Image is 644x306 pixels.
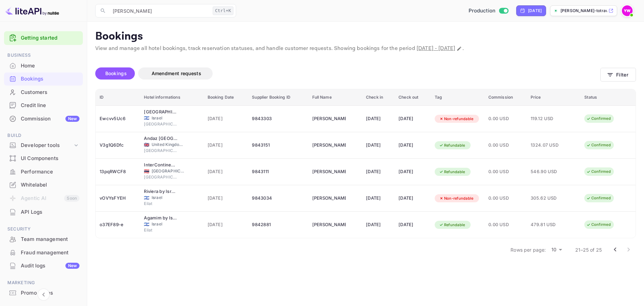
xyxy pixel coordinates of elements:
[152,70,201,76] span: Amendment requests
[312,166,346,177] div: LIOR GAL
[582,141,615,149] div: Confirmed
[312,193,346,204] div: KEREN NISINBOIM
[208,142,244,149] span: [DATE]
[4,233,83,246] div: Team management
[100,166,136,177] div: 13pqRWCF8
[4,112,83,125] a: CommissionNew
[144,143,149,147] span: United Kingdom of Great Britain and Northern Ireland
[527,89,580,106] th: Price
[582,194,615,202] div: Confirmed
[144,116,149,120] span: Israel
[144,174,177,180] span: [GEOGRAPHIC_DATA]
[208,168,244,175] span: [DATE]
[435,168,470,176] div: Refundable
[435,115,478,123] div: Non-refundable
[366,219,390,230] div: [DATE]
[65,263,79,269] div: New
[580,89,636,106] th: Status
[144,227,177,233] span: Eilat
[100,193,136,204] div: vOVYsFYEH
[4,86,83,98] a: Customers
[100,219,136,230] div: o37EF89-e
[4,112,83,125] div: CommissionNew
[21,89,79,96] div: Customers
[21,62,79,70] div: Home
[144,169,149,173] span: Thailand
[21,102,79,109] div: Credit line
[4,152,83,165] div: UI Components
[252,113,304,124] div: 9843303
[312,140,346,151] div: JULLANAR ISMAIL
[582,167,615,176] div: Confirmed
[4,225,83,233] span: Security
[548,245,565,255] div: 10
[21,249,79,257] div: Fraud management
[531,142,564,149] span: 1324.07 USD
[21,34,79,42] a: Getting started
[144,148,177,154] span: [GEOGRAPHIC_DATA]
[488,168,523,175] span: 0.00 USD
[144,201,177,207] span: Eilat
[4,287,83,299] a: Promo codes
[582,114,615,123] div: Confirmed
[488,195,523,202] span: 0.00 USD
[4,52,83,59] span: Business
[208,221,244,228] span: [DATE]
[21,181,79,189] div: Whitelabel
[4,206,83,219] div: API Logs
[4,140,83,151] div: Developer tools
[152,195,185,201] span: Israel
[100,113,136,124] div: Ewcvv5Uc6
[144,162,177,168] div: InterContinental Bangkok, an IHG Hotel
[21,115,79,123] div: Commission
[4,279,83,287] span: Marketing
[95,30,636,43] p: Bookings
[213,6,233,15] div: Ctrl+K
[4,72,83,86] div: Bookings
[312,113,346,124] div: DANIEL GONEN
[366,193,390,204] div: [DATE]
[4,59,83,72] a: Home
[366,140,390,151] div: [DATE]
[4,259,83,272] a: Audit logsNew
[4,178,83,192] div: Whitelabel
[248,89,308,106] th: Supplier Booking ID
[21,155,79,162] div: UI Components
[4,72,83,85] a: Bookings
[398,140,427,151] div: [DATE]
[144,196,149,200] span: Israel
[312,219,346,230] div: ILANIT MUSAN
[608,243,622,256] button: Go to previous page
[528,8,542,14] div: [DATE]
[4,165,83,178] div: Performance
[4,233,83,245] a: Team management
[252,193,304,204] div: 9843034
[252,166,304,177] div: 9843111
[582,220,615,229] div: Confirmed
[435,221,470,229] div: Refundable
[560,8,607,14] p: [PERSON_NAME]-totravel...
[100,140,136,151] div: V3g1Q6Dfc
[488,221,523,228] span: 0.00 USD
[21,289,79,297] div: Promo codes
[21,142,73,149] div: Developer tools
[95,67,600,80] div: account-settings tabs
[466,7,511,15] div: Switch to Sandbox mode
[4,165,83,178] a: Performance
[398,166,427,177] div: [DATE]
[308,89,362,106] th: Full Name
[65,116,79,122] div: New
[152,142,185,148] span: United Kingdom of [GEOGRAPHIC_DATA] and [GEOGRAPHIC_DATA]
[4,99,83,111] a: Credit line
[435,141,470,150] div: Refundable
[4,287,83,300] div: Promo codes
[252,140,304,151] div: 9843151
[109,4,210,17] input: Search (e.g. bookings, documentation)
[417,45,455,52] span: [DATE] - [DATE]
[622,5,633,16] img: Yahav Winkler
[21,168,79,176] div: Performance
[152,221,185,227] span: Israel
[575,246,602,253] p: 21–25 of 25
[394,89,431,106] th: Check out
